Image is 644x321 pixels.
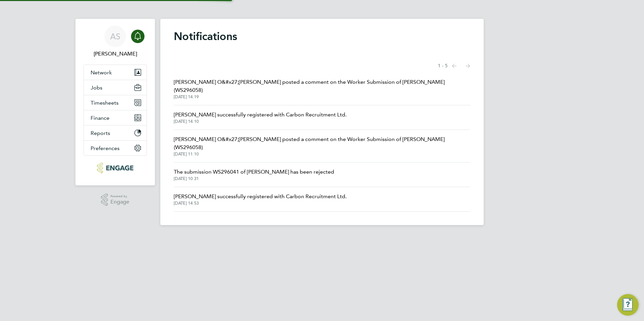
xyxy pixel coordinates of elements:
button: Jobs [84,80,147,95]
span: [DATE] 10:31 [174,176,334,181]
button: Timesheets [84,95,147,110]
button: Finance [84,110,147,125]
span: [PERSON_NAME] successfully registered with Carbon Recruitment Ltd. [174,111,347,119]
button: Network [84,65,147,80]
span: Finance [91,115,109,121]
span: [DATE] 14:53 [174,201,347,206]
span: [PERSON_NAME] successfully registered with Carbon Recruitment Ltd. [174,192,347,201]
span: [DATE] 11:10 [174,151,470,157]
h1: Notifications [174,30,470,43]
a: [PERSON_NAME] successfully registered with Carbon Recruitment Ltd.[DATE] 14:10 [174,111,347,124]
span: Preferences [91,145,120,151]
span: AS [110,32,120,41]
button: Engage Resource Center [617,294,639,316]
span: The submission WS296041 of [PERSON_NAME] has been rejected [174,168,334,176]
a: [PERSON_NAME] O&#x27;[PERSON_NAME] posted a comment on the Worker Submission of [PERSON_NAME] (WS... [174,135,470,157]
a: [PERSON_NAME] successfully registered with Carbon Recruitment Ltd.[DATE] 14:53 [174,192,347,206]
a: The submission WS296041 of [PERSON_NAME] has been rejected[DATE] 10:31 [174,168,334,181]
span: [DATE] 14:19 [174,94,470,100]
span: Reports [91,130,110,136]
span: [PERSON_NAME] O&#x27;[PERSON_NAME] posted a comment on the Worker Submission of [PERSON_NAME] (WS... [174,135,470,151]
span: Network [91,69,112,76]
a: Go to home page [84,163,147,173]
span: Jobs [91,84,102,91]
nav: Select page of notifications list [438,59,470,73]
span: Engage [110,199,129,205]
span: [PERSON_NAME] O&#x27;[PERSON_NAME] posted a comment on the Worker Submission of [PERSON_NAME] (WS... [174,78,470,94]
button: Reports [84,126,147,140]
button: Preferences [84,141,147,155]
span: 1 - 5 [438,63,448,69]
a: Powered byEngage [101,193,130,206]
span: Avais Sabir [84,50,147,58]
nav: Main navigation [75,19,155,185]
img: carbonrecruitment-logo-retina.png [97,163,133,173]
a: AS[PERSON_NAME] [84,26,147,58]
span: Timesheets [91,100,119,106]
span: Powered by [110,193,129,199]
span: [DATE] 14:10 [174,119,347,124]
a: [PERSON_NAME] O&#x27;[PERSON_NAME] posted a comment on the Worker Submission of [PERSON_NAME] (WS... [174,78,470,100]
